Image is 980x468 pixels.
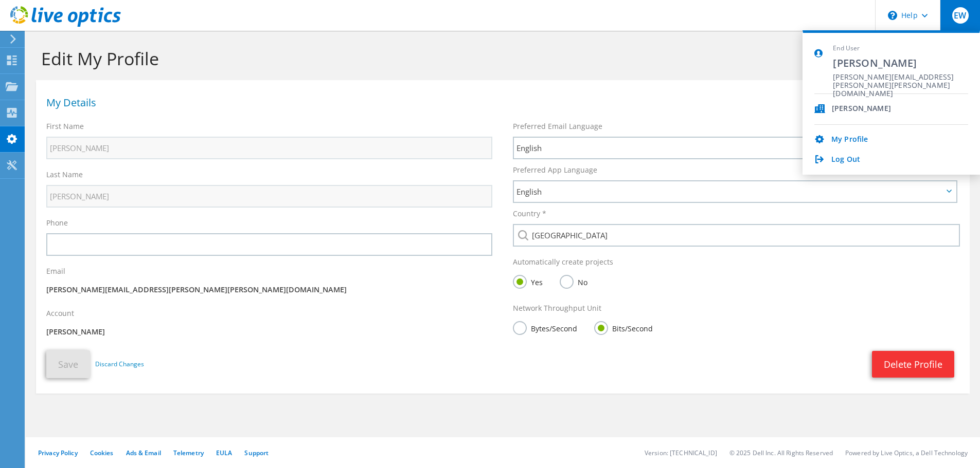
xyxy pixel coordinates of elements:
label: Bits/Second [594,321,653,334]
label: Preferred App Language [513,165,597,175]
a: Privacy Policy [38,448,78,457]
label: No [560,275,587,288]
h1: My Details [46,98,954,108]
a: Delete Profile [872,351,954,378]
a: Log Out [831,155,860,165]
span: English [516,142,943,154]
label: Automatically create projects [513,257,613,267]
li: Version: [TECHNICAL_ID] [645,448,717,457]
label: Network Throughput Unit [513,303,601,313]
label: Phone [46,218,68,228]
label: Last Name [46,170,83,180]
label: Account [46,308,74,319]
label: Bytes/Second [513,321,577,334]
label: Email [46,266,65,276]
a: Discard Changes [95,359,144,370]
svg: \n [888,11,897,20]
span: English [516,185,943,198]
a: Telemetry [173,448,204,457]
a: Cookies [90,448,114,457]
label: Country * [513,209,546,219]
a: My Profile [831,135,868,145]
a: Ads & Email [126,448,161,457]
li: © 2025 Dell Inc. All Rights Reserved [729,448,833,457]
li: Powered by Live Optics, a Dell Technology [845,448,968,457]
label: Yes [513,275,543,288]
a: Support [244,448,269,457]
span: EW [952,7,969,24]
span: End User [833,44,968,53]
div: [PERSON_NAME] [832,104,891,114]
span: [PERSON_NAME] [833,56,968,70]
h1: Edit My Profile [41,48,959,69]
span: [PERSON_NAME][EMAIL_ADDRESS][PERSON_NAME][PERSON_NAME][DOMAIN_NAME] [833,73,968,83]
p: [PERSON_NAME][EMAIL_ADDRESS][PERSON_NAME][PERSON_NAME][DOMAIN_NAME] [46,284,492,295]
button: Save [46,350,90,378]
p: [PERSON_NAME] [46,326,492,338]
label: Preferred Email Language [513,121,602,132]
label: First Name [46,121,84,132]
a: EULA [216,448,232,457]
